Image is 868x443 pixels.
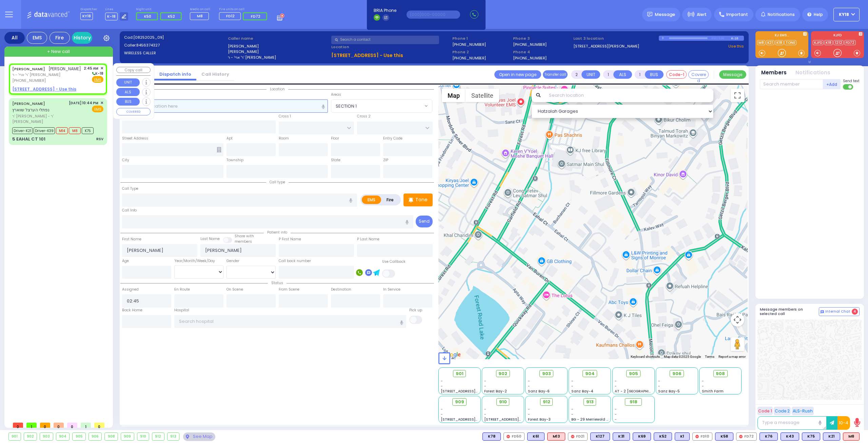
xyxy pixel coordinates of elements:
span: Notifications [768,12,795,18]
div: FD10 [692,432,712,441]
div: FD21 [568,432,588,441]
span: 905 [629,370,638,377]
div: FD50 [504,432,525,441]
label: Cad: [124,35,225,40]
a: K18 [824,40,833,45]
span: Location [267,87,288,92]
img: red-radio-icon.svg [571,435,574,438]
div: - [615,417,652,422]
div: BLS [675,432,690,441]
div: 908 [105,433,118,440]
span: נפתלי הערצל שווארץ [12,107,50,113]
span: KY18 [839,12,849,18]
span: K-18 [105,13,118,20]
span: - [484,384,486,389]
div: K76 [759,432,778,441]
span: Patient info [264,230,291,235]
span: [STREET_ADDRESS][PERSON_NAME] [441,389,505,394]
label: State [331,158,340,163]
span: 904 [585,370,595,377]
div: BLS [482,432,501,441]
img: red-radio-icon.svg [695,435,699,438]
span: Call type [266,180,289,185]
label: [PERSON_NAME] [228,49,329,55]
button: ALS [613,70,632,79]
a: Use this [728,43,744,49]
label: Floor [331,136,339,141]
label: Medic on call [190,7,211,12]
div: K58 [715,432,733,441]
button: BUS [116,98,140,106]
span: 8456374327 [136,42,160,48]
button: ALS-Rush [792,407,814,415]
span: EMS [92,106,103,112]
div: K127 [590,432,610,441]
button: Code-1 [666,70,687,79]
button: UNIT [581,70,600,79]
span: 901 [456,370,463,377]
div: BLS [590,432,610,441]
span: Phone 1 [452,36,511,41]
label: EMS [362,196,381,204]
label: Entry Code [383,136,402,141]
img: message.svg [647,12,652,17]
label: Last 3 location [573,36,659,41]
label: [PHONE_NUMBER] [452,55,486,60]
div: ALS KJ [843,432,860,441]
div: K31 [613,432,630,441]
span: K50 [144,14,151,19]
div: BLS [527,432,545,441]
div: K43 [781,432,799,441]
span: Send text [843,78,860,84]
span: - [528,384,530,389]
button: Internal Chat 4 [819,307,860,316]
label: ר' ארי' - ר' [PERSON_NAME] [228,55,329,60]
label: Fire units on call [219,7,270,12]
span: Driver-K39 [34,127,55,134]
label: Age [122,258,129,264]
span: + New call [47,48,70,55]
div: Fire [50,32,70,44]
div: 905 [73,433,85,440]
span: [08252025_09] [133,35,164,40]
label: Night unit [136,7,184,12]
span: K75 [82,127,94,134]
label: KJFD [811,34,864,38]
span: - [484,379,486,384]
span: 1 [81,423,91,428]
label: Turn off text [843,84,854,90]
span: - [528,412,530,417]
span: Help [814,12,823,18]
img: comment-alt.png [821,310,824,314]
div: 909 [121,433,134,440]
span: M8 [197,13,203,19]
span: - [484,412,486,417]
label: [PHONE_NUMBER] [513,42,547,47]
div: K21 [823,432,840,441]
button: UNIT [116,78,140,87]
div: K-18 [731,36,744,41]
div: K75 [802,432,820,441]
input: Search hospital [174,315,407,328]
label: WIRELESS CALLER [124,50,225,56]
label: Location [331,44,450,50]
span: Phone 4 [513,49,571,55]
u: [STREET_ADDRESS] - Use this [331,52,403,59]
span: 1 [26,423,37,428]
div: 5 EAHAL CT 101 [12,136,45,143]
button: +Add [823,79,841,89]
span: ✕ [100,100,103,106]
label: ZIP [383,158,388,163]
span: Alert [697,12,707,18]
span: SECTION 1 [336,103,357,110]
label: P First Name [279,237,301,242]
img: red-radio-icon.svg [507,435,510,438]
span: 908 [716,370,725,377]
a: Dispatch info [154,71,196,77]
div: ALS [547,432,565,441]
span: 909 [455,399,464,405]
span: 906 [672,370,682,377]
button: Transfer call [543,70,568,79]
button: Show street map [442,89,466,102]
label: Cross 1 [279,114,291,119]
